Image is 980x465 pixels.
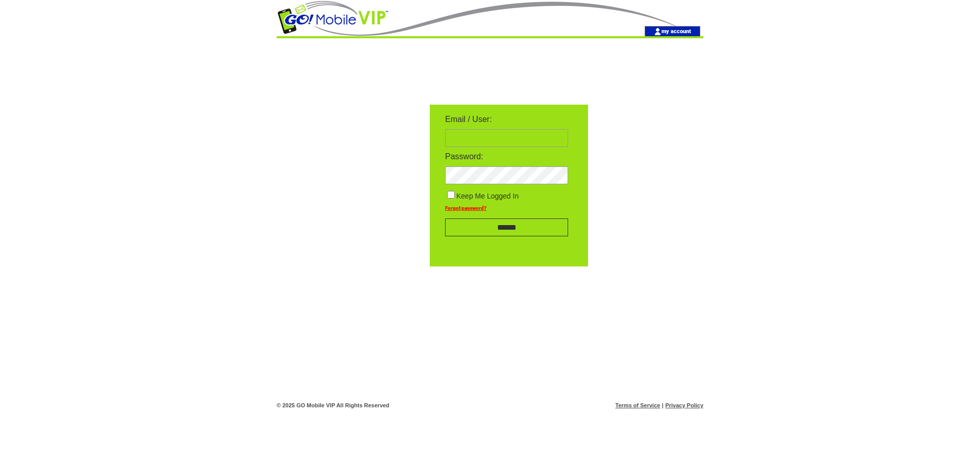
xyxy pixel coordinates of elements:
a: my account [661,28,691,34]
a: Privacy Policy [665,402,703,408]
img: transparent.png;jsessionid=7B1C5D3CF0A6E6051D566132914C7D8D [618,292,669,305]
a: Forgot password? [445,205,486,211]
img: account_icon.gif;jsessionid=7B1C5D3CF0A6E6051D566132914C7D8D [654,28,661,36]
span: © 2025 GO Mobile VIP All Rights Reserved [277,402,389,408]
span: Email / User: [445,115,492,124]
span: Keep Me Logged In [456,192,519,200]
span: Password: [445,152,483,161]
span: | [662,402,664,408]
a: Terms of Service [616,402,660,408]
